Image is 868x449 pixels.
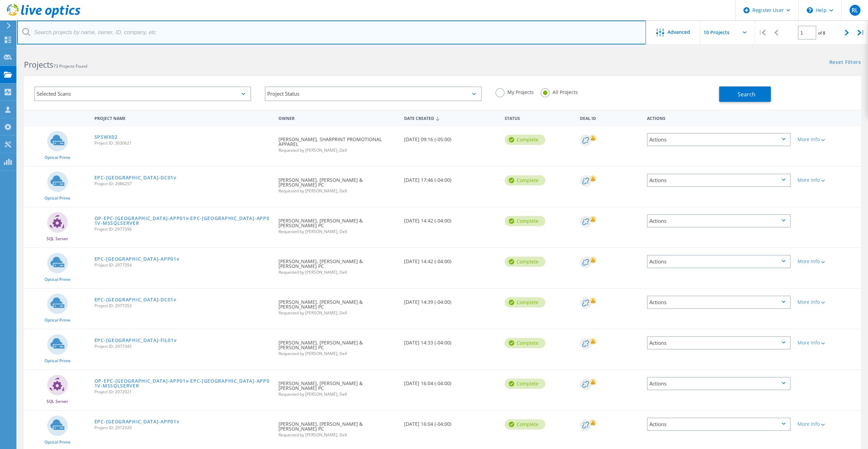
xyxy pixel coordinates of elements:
span: Requested by [PERSON_NAME], Dell [278,352,397,356]
a: Reset Filters [829,60,861,66]
span: Requested by [PERSON_NAME], Dell [278,311,397,315]
a: Live Optics Dashboard [7,14,80,19]
span: Project ID: 2977354 [94,263,272,267]
div: [PERSON_NAME], [PERSON_NAME] & [PERSON_NAME] PC [275,207,401,241]
span: Requested by [PERSON_NAME], Dell [278,392,397,396]
span: Optical Prime [44,196,70,200]
div: [DATE] 14:33 (-04:00) [401,329,501,352]
span: Requested by [PERSON_NAME], Dell [278,230,397,234]
span: Requested by [PERSON_NAME], Dell [278,433,397,437]
span: RL [852,8,858,13]
span: Advanced [668,30,690,35]
input: Search projects by name, owner, ID, company, etc [17,21,646,44]
div: Complete [505,379,545,389]
div: [DATE] 16:04 (-04:00) [401,370,501,393]
a: EPC-[GEOGRAPHIC_DATA]-DC01v [94,175,176,180]
div: Project Name [91,111,275,124]
a: OP-EPC-[GEOGRAPHIC_DATA]-APP01v-EPC-[GEOGRAPHIC_DATA]-APP01V-MSSQLSERVER [94,216,272,226]
span: Optical Prime [44,318,70,322]
div: Owner [275,111,401,124]
div: Actions [647,296,791,309]
div: Complete [505,419,545,430]
div: [PERSON_NAME], [PERSON_NAME] & [PERSON_NAME] PC [275,167,401,200]
a: OP-EPC-[GEOGRAPHIC_DATA]-APP01v-EPC-[GEOGRAPHIC_DATA]-APP01V-MSSQLSERVER [94,379,272,388]
a: EPC-[GEOGRAPHIC_DATA]-APP01v [94,257,179,261]
svg: \n [807,7,813,13]
span: Project ID: 2972920 [94,426,272,430]
span: Project ID: 2977356 [94,227,272,231]
span: of 8 [818,30,825,36]
div: Complete [505,175,545,186]
span: SQL Server [47,237,68,241]
div: [DATE] 17:46 (-04:00) [401,167,501,189]
div: [PERSON_NAME], [PERSON_NAME] & [PERSON_NAME] PC [275,411,401,444]
a: EPC-[GEOGRAPHIC_DATA]-FIL01v [94,338,177,343]
div: Selected Scans [34,86,251,101]
div: Actions [647,174,791,187]
span: Project ID: 3030621 [94,141,272,145]
b: Projects [24,59,53,70]
label: All Projects [541,88,578,95]
a: SPSWX02 [94,135,118,139]
span: SQL Server [47,399,68,404]
a: EPC-[GEOGRAPHIC_DATA]-APP01v [94,419,179,424]
span: 73 Projects Found [53,63,87,69]
div: Complete [505,135,545,145]
div: [PERSON_NAME], [PERSON_NAME] & [PERSON_NAME] PC [275,289,401,322]
div: Actions [647,418,791,431]
div: [DATE] 14:39 (-04:00) [401,289,501,311]
span: Requested by [PERSON_NAME], Dell [278,270,397,274]
div: Complete [505,297,545,308]
div: Actions [644,111,794,124]
span: Optical Prime [44,440,70,444]
div: Complete [505,257,545,267]
button: Search [719,86,771,102]
div: Actions [647,336,791,350]
div: [DATE] 16:04 (-04:00) [401,411,501,433]
div: Complete [505,338,545,348]
div: Status [501,111,576,124]
div: [DATE] 14:42 (-04:00) [401,248,501,271]
div: More Info [798,137,858,142]
a: EPC-[GEOGRAPHIC_DATA]-DC01v [94,297,176,302]
span: Requested by [PERSON_NAME], Dell [278,189,397,193]
div: Actions [647,133,791,146]
div: More Info [798,422,858,426]
span: Optical Prime [44,155,70,160]
span: Project ID: 2977352 [94,304,272,308]
div: Deal Id [576,111,644,124]
div: [DATE] 14:42 (-04:00) [401,207,501,230]
div: [PERSON_NAME], [PERSON_NAME] & [PERSON_NAME] PC [275,248,401,281]
span: Project ID: 2986257 [94,182,272,186]
span: Project ID: 2972921 [94,390,272,394]
div: More Info [798,300,858,304]
div: | [854,21,868,45]
div: [DATE] 09:16 (-05:00) [401,126,501,149]
span: Requested by [PERSON_NAME], Dell [278,148,397,152]
div: Date Created [401,111,501,124]
div: [PERSON_NAME], [PERSON_NAME] & [PERSON_NAME] PC [275,329,401,363]
div: More Info [798,259,858,264]
div: Actions [647,255,791,268]
div: More Info [798,340,858,345]
label: My Projects [495,88,534,95]
div: Project Status [265,86,482,101]
div: More Info [798,178,858,182]
span: Project ID: 2977345 [94,344,272,349]
div: [PERSON_NAME], SHARPRINT PROMOTIONAL APPAREL [275,126,401,159]
div: [PERSON_NAME], [PERSON_NAME] & [PERSON_NAME] PC [275,370,401,403]
span: Optical Prime [44,277,70,282]
div: Complete [505,216,545,226]
div: | [755,21,769,45]
span: Search [738,91,755,98]
div: Actions [647,377,791,390]
span: Optical Prime [44,359,70,363]
div: Actions [647,214,791,228]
